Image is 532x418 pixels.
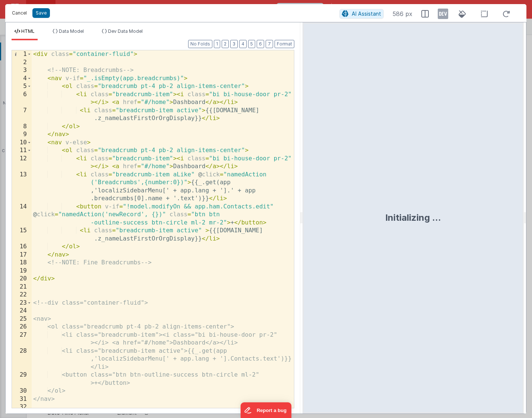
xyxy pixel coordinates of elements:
button: 6 [257,40,264,48]
div: 12 [12,155,32,171]
div: Initializing ... [385,212,441,224]
div: 23 [12,299,32,307]
iframe: Marker.io feedback button [241,402,292,418]
span: Data Model [59,28,84,34]
div: 22 [12,291,32,299]
div: 13 [12,171,32,203]
div: 27 [12,331,32,347]
button: Cancel [8,8,31,18]
span: AI Assistant [352,10,381,17]
div: 7 [12,107,32,123]
div: 29 [12,371,32,387]
span: Dev Data Model [108,28,143,34]
div: 15 [12,227,32,243]
div: 24 [12,307,32,315]
button: 3 [230,40,238,48]
div: 8 [12,123,32,131]
div: 28 [12,347,32,371]
div: 30 [12,387,32,395]
div: 6 [12,91,32,107]
div: 11 [12,147,32,155]
button: 2 [222,40,229,48]
button: No Folds [188,40,212,48]
div: 17 [12,251,32,259]
div: 19 [12,267,32,275]
button: AI Assistant [339,9,384,19]
div: 25 [12,315,32,323]
div: 5 [12,82,32,91]
div: 1 [12,50,32,59]
button: 7 [266,40,273,48]
button: 5 [248,40,255,48]
div: 18 [12,259,32,267]
div: 16 [12,243,32,251]
span: HTML [21,28,35,34]
div: 26 [12,323,32,331]
div: 21 [12,283,32,291]
div: 9 [12,131,32,139]
div: 2 [12,59,32,67]
div: 10 [12,139,32,147]
div: 31 [12,395,32,403]
div: 3 [12,66,32,75]
button: Save [32,8,50,18]
button: Format [275,40,294,48]
div: 20 [12,275,32,283]
span: 586 px [393,9,412,18]
div: 14 [12,203,32,227]
div: 4 [12,75,32,83]
button: 4 [239,40,247,48]
div: 32 [12,403,32,411]
button: 1 [214,40,220,48]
